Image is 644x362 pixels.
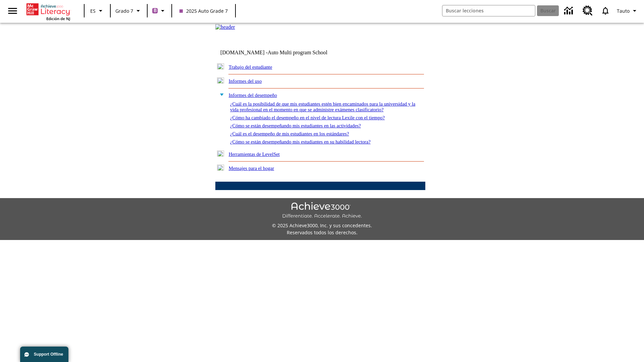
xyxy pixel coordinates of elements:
span: B [154,6,157,15]
span: Support Offline [34,352,63,357]
span: 2025 Auto Grade 7 [179,7,228,14]
a: Centro de información [560,2,579,20]
a: ¿Cómo se están desempeñando mis estudiantes en su habilidad lectora? [230,139,371,144]
button: Perfil/Configuración [614,5,641,17]
button: Boost El color de la clase es morado/púrpura. Cambiar el color de la clase. [150,5,169,17]
a: Herramientas de LevelSet [229,152,280,157]
a: Informes del uso [229,78,262,84]
img: plus.gif [217,165,224,171]
button: Abrir el menú lateral [3,1,22,21]
a: ¿Cuál es el desempeño de mis estudiantes en los estándares? [230,131,349,136]
td: [DOMAIN_NAME] - [220,50,344,56]
span: Grado 7 [115,7,133,14]
button: Lenguaje: ES, Selecciona un idioma [87,5,108,17]
a: Informes del desempeño [229,93,277,98]
a: Mensajes para el hogar [229,166,274,171]
span: Tauto [617,7,630,14]
img: plus.gif [217,77,224,83]
a: ¿Cómo ha cambiado el desempeño en el nivel de lectura Lexile con el tiempo? [230,115,385,120]
img: plus.gif [217,150,224,157]
a: ¿Cuál es la posibilidad de que mis estudiantes estén bien encaminados para la universidad y la vi... [230,101,415,112]
nobr: Auto Multi program School [268,50,327,55]
img: header [215,24,235,30]
span: ES [90,7,96,14]
button: Grado: Grado 7, Elige un grado [113,5,145,17]
a: ¿Cómo se están desempeñando mis estudiantes en las actividades? [230,123,361,128]
img: minus.gif [217,92,224,98]
button: Support Offline [20,347,68,362]
input: Buscar campo [442,5,535,16]
a: Trabajo del estudiante [229,64,272,70]
img: Achieve3000 Differentiate Accelerate Achieve [282,202,362,219]
a: Notificaciones [597,2,614,19]
div: Portada [26,2,70,21]
a: Centro de recursos, Se abrirá en una pestaña nueva. [579,2,597,20]
span: Edición de NJ [46,16,70,21]
img: plus.gif [217,63,224,69]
